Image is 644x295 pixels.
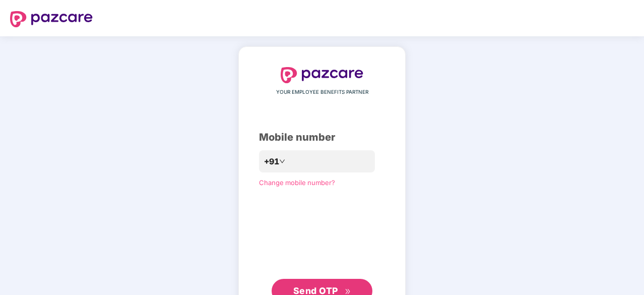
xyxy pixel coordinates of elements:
span: +91 [264,155,279,168]
a: Change mobile number? [259,179,335,187]
span: double-right [345,288,351,295]
img: logo [281,67,363,83]
span: down [279,158,285,164]
img: logo [10,11,93,27]
span: YOUR EMPLOYEE BENEFITS PARTNER [276,88,368,96]
div: Mobile number [259,130,385,145]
